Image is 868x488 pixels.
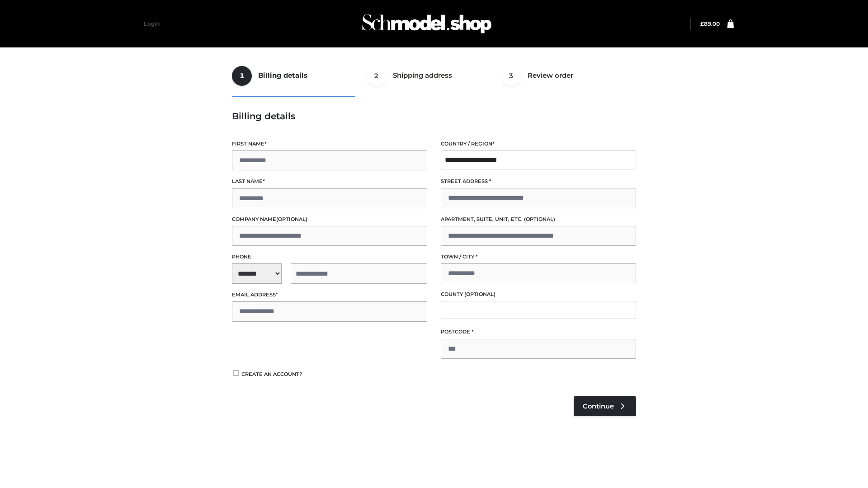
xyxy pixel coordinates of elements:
[524,216,555,222] span: (optional)
[232,291,427,299] label: Email address
[441,328,636,336] label: Postcode
[241,371,302,377] span: Create an account?
[232,253,427,261] label: Phone
[700,20,720,27] a: £89.00
[441,177,636,186] label: Street address
[441,290,636,299] label: County
[144,20,160,27] a: Login
[232,215,427,224] label: Company name
[359,6,495,42] img: Schmodel Admin 964
[441,215,636,224] label: Apartment, suite, unit, etc.
[700,20,720,27] bdi: 89.00
[574,396,636,416] a: Continue
[464,291,495,297] span: (optional)
[441,140,636,148] label: Country / Region
[232,111,636,122] h3: Billing details
[232,140,427,148] label: First name
[232,370,240,376] input: Create an account?
[232,177,427,186] label: Last name
[441,253,636,261] label: Town / City
[583,402,614,410] span: Continue
[276,216,307,222] span: (optional)
[700,20,704,27] span: £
